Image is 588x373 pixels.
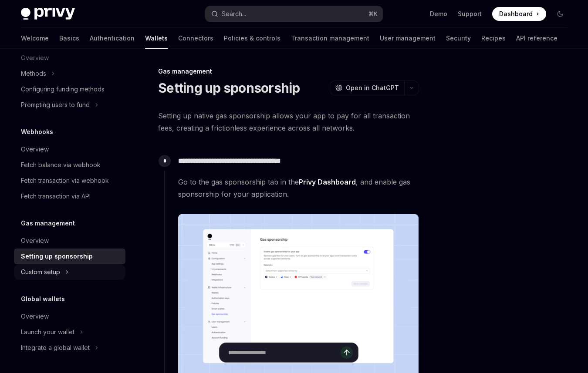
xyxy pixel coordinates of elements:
[21,100,90,110] div: Prompting users to fund
[21,235,49,246] div: Overview
[178,28,213,49] a: Connectors
[21,28,49,49] a: Welcome
[21,84,105,94] div: Configuring funding methods
[21,327,74,337] div: Launch your wallet
[346,84,399,92] span: Open in ChatGPT
[14,233,125,249] a: Overview
[14,249,125,264] a: Setting up sponsorship
[205,6,382,22] button: Open search
[492,7,546,21] a: Dashboard
[330,81,404,95] button: Open in ChatGPT
[481,28,506,49] a: Recipes
[14,81,125,97] a: Configuring funding methods
[14,324,125,340] button: Toggle Launch your wallet section
[14,97,125,113] button: Toggle Prompting users to fund section
[14,309,125,324] a: Overview
[14,264,125,280] button: Toggle Custom setup section
[21,294,65,304] h5: Global wallets
[21,160,101,170] div: Fetch balance via webhook
[14,340,125,356] button: Toggle Integrate a global wallet section
[21,251,93,262] div: Setting up sponsorship
[14,66,125,81] button: Toggle Methods section
[178,176,419,200] span: Go to the gas sponsorship tab in the , and enable gas sponsorship for your application.
[446,28,471,49] a: Security
[430,10,447,18] a: Demo
[291,28,369,49] a: Transaction management
[145,28,168,49] a: Wallets
[21,8,75,20] img: dark logo
[21,311,49,322] div: Overview
[368,10,378,17] span: ⌘ K
[458,10,482,18] a: Support
[158,67,419,76] div: Gas management
[158,80,300,96] h1: Setting up sponsorship
[21,267,60,277] div: Custom setup
[21,127,53,137] h5: Webhooks
[299,178,356,187] a: Privy Dashboard
[14,141,125,157] a: Overview
[21,218,75,229] h5: Gas management
[341,346,353,359] button: Send message
[14,188,125,204] a: Fetch transaction via API
[222,9,246,19] div: Search...
[380,28,436,49] a: User management
[499,10,533,18] span: Dashboard
[224,28,280,49] a: Policies & controls
[14,157,125,173] a: Fetch balance via webhook
[21,68,46,79] div: Methods
[21,191,91,202] div: Fetch transaction via API
[21,175,109,186] div: Fetch transaction via webhook
[14,173,125,188] a: Fetch transaction via webhook
[90,28,135,49] a: Authentication
[21,343,90,353] div: Integrate a global wallet
[59,28,79,49] a: Basics
[228,343,341,362] input: Ask a question...
[21,144,49,155] div: Overview
[158,110,419,134] span: Setting up native gas sponsorship allows your app to pay for all transaction fees, creating a fri...
[516,28,558,49] a: API reference
[553,7,567,21] button: Toggle dark mode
